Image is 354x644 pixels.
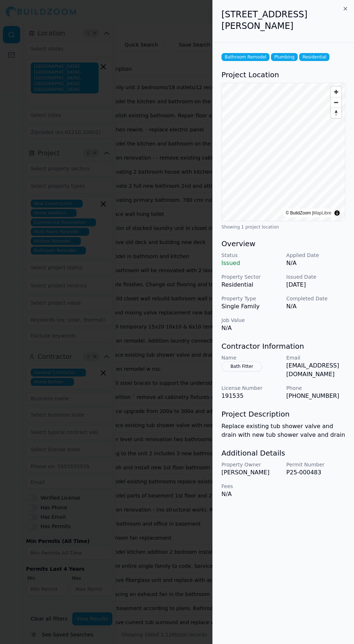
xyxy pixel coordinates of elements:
[221,468,281,477] p: [PERSON_NAME]
[221,384,281,392] p: License Number
[221,239,345,249] h3: Overview
[286,361,346,379] p: [EMAIL_ADDRESS][DOMAIN_NAME]
[221,422,345,439] p: Replace existing tub shower valve and drain with new tub shower valve and drain
[286,354,346,361] p: Email
[286,259,346,267] p: N/A
[333,209,341,217] summary: Toggle attribution
[221,392,281,400] p: 191535
[299,53,329,61] span: Residential
[331,97,341,108] button: Zoom out
[221,317,281,324] p: Job Value
[331,108,341,118] button: Reset bearing to north
[286,295,346,302] p: Completed Date
[271,53,298,61] span: Plumbing
[221,361,262,371] button: Bath Fitter
[221,302,281,311] p: Single Family
[222,83,345,221] canvas: Map
[221,409,345,419] h3: Project Description
[286,273,346,280] p: Issued Date
[221,273,281,280] p: Property Sector
[286,252,346,259] p: Applied Date
[221,324,281,332] p: N/A
[286,209,331,217] div: © BuildZoom |
[286,392,346,400] p: [PHONE_NUMBER]
[221,490,281,499] p: N/A
[221,9,345,32] h2: [STREET_ADDRESS][PERSON_NAME]
[286,468,346,477] p: P25-000483
[221,224,345,230] div: Showing 1 project location
[221,53,269,61] span: Bathroom Remodel
[313,210,331,216] a: MapLibre
[331,87,341,97] button: Zoom in
[221,252,281,259] p: Status
[286,302,346,311] p: N/A
[221,461,281,468] p: Property Owner
[221,280,281,289] p: Residential
[221,259,281,267] p: Issued
[286,384,346,392] p: Phone
[221,354,281,361] p: Name
[286,461,346,468] p: Permit Number
[221,295,281,302] p: Property Type
[221,448,345,458] h3: Additional Details
[221,70,345,80] h3: Project Location
[221,483,281,490] p: Fees
[221,341,345,351] h3: Contractor Information
[286,280,346,289] p: [DATE]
